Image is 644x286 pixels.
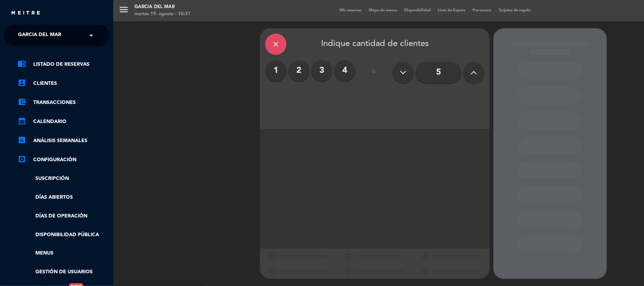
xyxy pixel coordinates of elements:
i: chrome_reader_mode [18,59,26,68]
a: Disponibilidad pública [18,231,110,239]
a: Menus [18,249,110,257]
a: account_boxClientes [18,79,110,88]
a: assessmentANÁLISIS SEMANALES [18,136,110,145]
a: Días de Operación [18,212,110,220]
a: Configuración [18,156,110,164]
i: calendar_month [18,117,26,125]
a: chrome_reader_modeListado de Reservas [18,60,110,69]
a: Días abiertos [18,193,110,202]
span: Garcia del Mar [18,28,61,43]
i: settings_applications [18,155,26,163]
i: assessment [18,136,26,144]
a: account_balance_walletTransacciones [18,98,110,107]
img: MEITRE [11,11,41,16]
a: Suscripción [18,175,110,183]
a: Gestión de usuarios [18,268,110,276]
i: account_balance_wallet [18,98,26,106]
a: calendar_monthCalendario [18,117,110,126]
i: account_box [18,78,26,87]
